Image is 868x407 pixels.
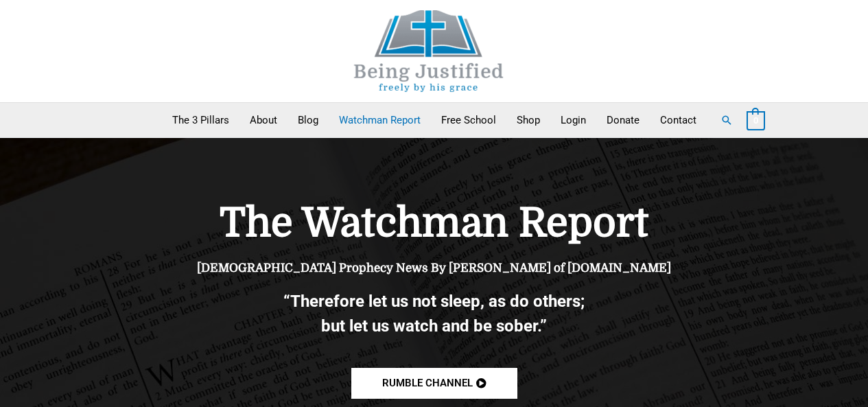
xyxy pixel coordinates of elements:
h4: [DEMOGRAPHIC_DATA] Prophecy News By [PERSON_NAME] of [DOMAIN_NAME] [146,261,723,275]
a: Search button [720,114,733,126]
a: Shop [506,103,550,137]
a: Blog [288,103,329,137]
h1: The Watchman Report [146,200,723,248]
a: Free School [431,103,506,137]
a: Contact [650,103,707,137]
a: Watchman Report [329,103,431,137]
a: Donate [596,103,650,137]
img: Being Justified [326,10,532,92]
a: Login [550,103,596,137]
a: View Shopping Cart, empty [747,114,765,126]
b: “Therefore let us not sleep, as do others; [283,292,585,311]
a: Rumble channel [351,368,517,399]
span: 0 [753,115,758,126]
a: The 3 Pillars [162,103,239,137]
nav: Primary Site Navigation [162,103,707,137]
a: About [239,103,288,137]
b: but let us watch and be sober.” [321,316,547,336]
span: Rumble channel [382,378,473,388]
